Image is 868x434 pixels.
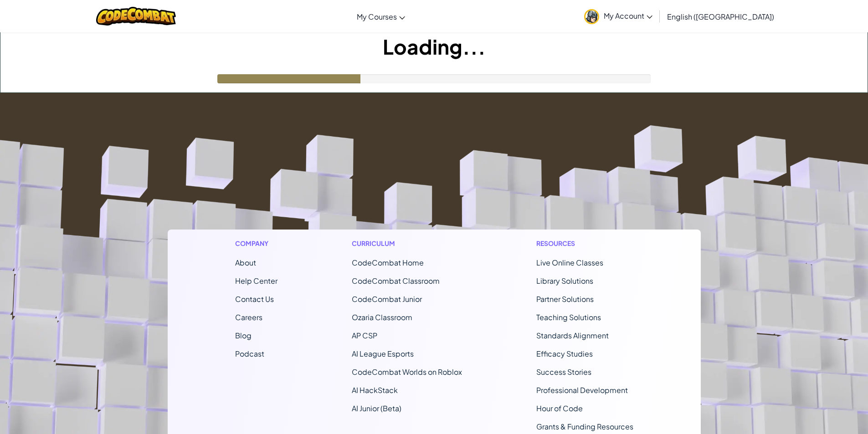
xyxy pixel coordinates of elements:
img: CodeCombat logo [96,7,176,26]
a: Ozaria Classroom [352,312,412,322]
h1: Loading... [0,32,868,61]
span: Contact Us [235,294,274,304]
a: Live Online Classes [536,258,603,267]
img: avatar [584,9,599,24]
a: English ([GEOGRAPHIC_DATA]) [663,4,779,29]
span: My Account [604,11,652,20]
a: AP CSP [352,331,377,340]
a: My Courses [352,4,410,29]
a: Partner Solutions [536,294,594,304]
a: My Account [580,2,657,31]
a: Efficacy Studies [536,349,593,358]
a: Teaching Solutions [536,312,601,322]
a: Help Center [235,276,277,286]
a: AI League Esports [352,349,414,358]
h1: Company [235,239,277,248]
a: AI HackStack [352,385,398,395]
a: Blog [235,331,252,340]
a: Success Stories [536,367,591,377]
h1: Resources [536,239,633,248]
h1: Curriculum [352,239,462,248]
a: Podcast [235,349,264,358]
a: CodeCombat Worlds on Roblox [352,367,462,377]
span: My Courses [357,12,397,21]
a: CodeCombat Classroom [352,276,440,286]
a: Hour of Code [536,403,583,413]
a: Library Solutions [536,276,593,286]
a: CodeCombat Junior [352,294,422,304]
a: Standards Alignment [536,331,609,340]
a: About [235,258,256,267]
span: English ([GEOGRAPHIC_DATA]) [667,12,774,21]
a: Professional Development [536,385,628,395]
span: CodeCombat Home [352,258,424,267]
a: AI Junior (Beta) [352,403,401,413]
a: Careers [235,312,262,322]
a: Grants & Funding Resources [536,422,633,431]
